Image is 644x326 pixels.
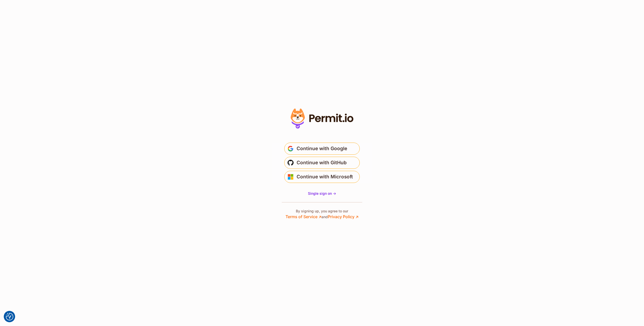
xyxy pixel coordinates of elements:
[284,157,360,169] button: Continue with GitHub
[284,171,360,183] button: Continue with Microsoft
[6,313,13,320] img: Revisit consent button
[328,214,358,219] a: Privacy Policy ↗
[6,313,13,320] button: Consent Preferences
[308,191,336,195] span: Single sign on ->
[308,191,336,196] a: Single sign on ->
[284,143,360,155] button: Continue with Google
[297,159,347,167] span: Continue with GitHub
[286,209,358,220] p: By signing up, you agree to our and
[297,145,347,153] span: Continue with Google
[297,173,353,181] span: Continue with Microsoft
[286,214,321,219] a: Terms of Service ↗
